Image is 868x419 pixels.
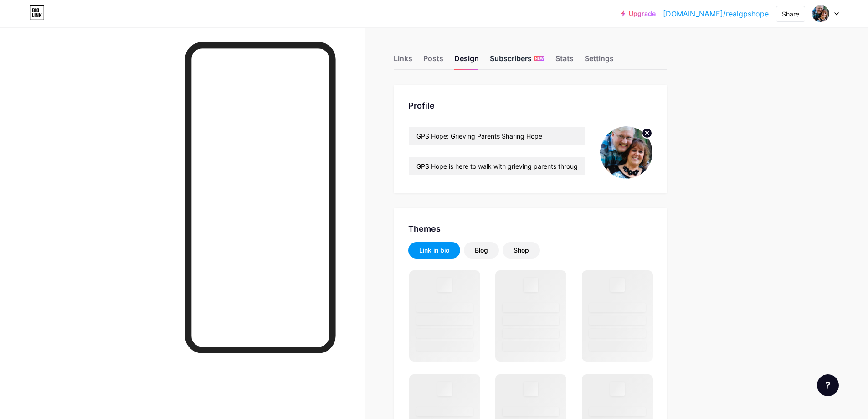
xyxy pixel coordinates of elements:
div: Posts [423,53,443,69]
div: Settings [585,53,614,69]
input: Name [409,127,585,145]
div: Blog [475,246,488,255]
div: Link in bio [419,246,449,255]
div: Links [394,53,412,69]
div: Themes [408,222,652,235]
div: Stats [555,53,574,69]
div: Share [782,9,799,19]
a: Upgrade [621,10,656,17]
div: Subscribers [490,53,544,69]
input: Bio [409,157,585,175]
div: Shop [514,246,529,255]
img: Office GPS Hope [812,5,829,22]
span: NEW [535,56,544,61]
div: Design [454,53,479,69]
div: Profile [408,99,652,112]
img: Office GPS Hope [600,126,652,179]
a: [DOMAIN_NAME]/realgpshope [663,8,769,19]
